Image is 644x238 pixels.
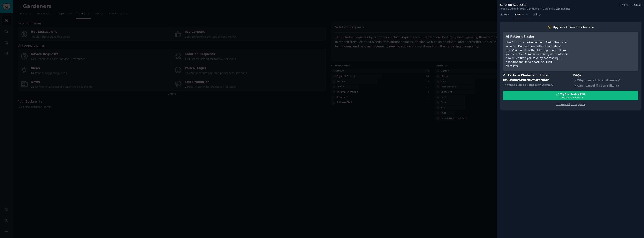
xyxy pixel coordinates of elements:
[503,91,638,100] button: TryStarterfor$107 daystrial, then $29/mo
[573,83,638,88] div: Can I cancel if I don't like it?
[634,3,641,7] span: Close
[500,3,570,7] div: Solution Requests
[500,7,570,11] div: People asking for tools & solutions in Gardeners communities
[553,25,594,29] div: Upgrade to use this feature
[556,103,585,106] a: Compare all pricing plans
[573,73,638,78] h3: FAQs
[630,3,641,7] button: Close
[573,78,638,83] div: Why does a trial cost money?
[503,73,568,82] h3: AI Pattern Finder is included in plan
[506,78,542,82] span: GummySearch Starter
[513,12,529,19] a: Patterns
[532,12,543,19] a: Ask
[622,3,628,7] span: More
[618,3,628,7] button: More
[579,34,636,63] iframe: YouTube video player
[506,34,574,39] h3: AI Pattern Finder
[503,82,568,88] div: What else do I get with Starter ?
[500,12,511,19] a: Results
[501,13,509,16] span: Results
[503,96,638,99] div: 7 days trial, then $ 29 /mo
[515,13,524,16] span: Patterns
[506,64,518,67] a: More info
[560,92,585,96] div: Try Starter for $10
[506,40,574,64] div: Use AI to summarize common Reddit trends in seconds. Find patterns within hundreds of posts/comme...
[533,13,537,16] span: Ask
